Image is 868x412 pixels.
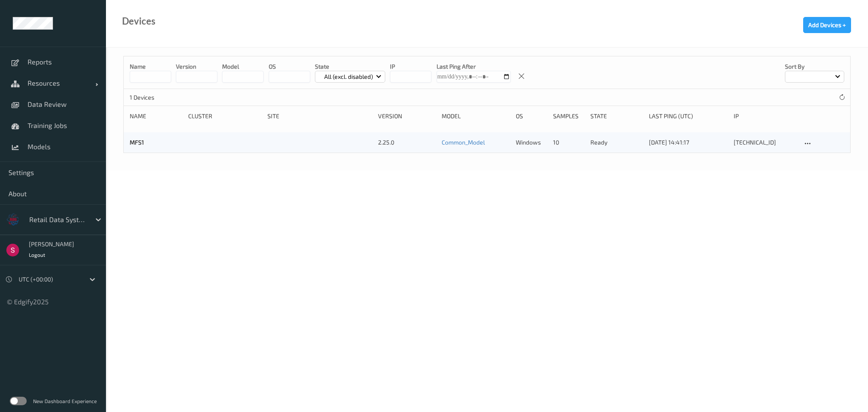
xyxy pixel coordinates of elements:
[553,112,584,120] div: Samples
[130,62,171,71] p: Name
[442,139,485,146] a: Common_Model
[734,138,796,147] div: [TECHNICAL_ID]
[315,62,386,71] p: State
[130,112,182,120] div: Name
[437,62,511,71] p: Last Ping After
[378,112,436,120] div: version
[267,112,372,120] div: Site
[390,62,431,71] p: IP
[130,139,144,146] a: MFS1
[803,17,851,33] button: Add Devices +
[785,62,844,71] p: Sort by
[321,72,376,81] p: All (excl. disabled)
[442,112,510,120] div: Model
[130,93,193,102] p: 1 Devices
[553,138,584,147] div: 10
[516,138,547,147] p: windows
[590,112,643,120] div: State
[590,138,643,147] p: ready
[188,112,262,120] div: Cluster
[378,138,436,147] div: 2.25.0
[222,62,264,71] p: model
[516,112,547,120] div: OS
[122,17,156,25] div: Devices
[649,138,728,147] div: [DATE] 14:41:17
[269,62,310,71] p: OS
[176,62,217,71] p: version
[649,112,728,120] div: Last Ping (UTC)
[734,112,796,120] div: ip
